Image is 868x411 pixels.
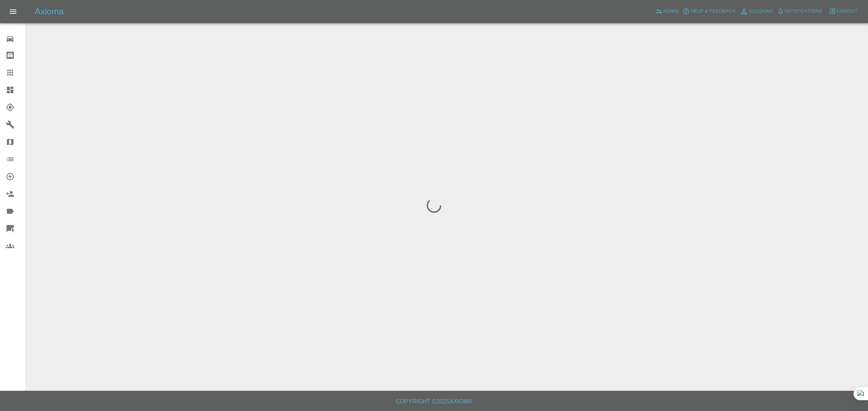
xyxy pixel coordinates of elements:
h6: Copyright © 2025 Axioma [6,397,862,407]
span: Admin [663,7,679,16]
h5: Axioma [35,6,64,17]
span: Notifications [785,7,822,16]
a: Admin [654,6,681,17]
span: Logout [837,7,858,16]
span: Account [749,8,773,16]
button: Help & Feedback [681,6,737,17]
button: Open drawer [4,3,22,20]
span: Help & Feedback [690,7,736,16]
button: Logout [827,6,859,17]
a: Account [738,6,775,17]
button: Notifications [775,6,824,17]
